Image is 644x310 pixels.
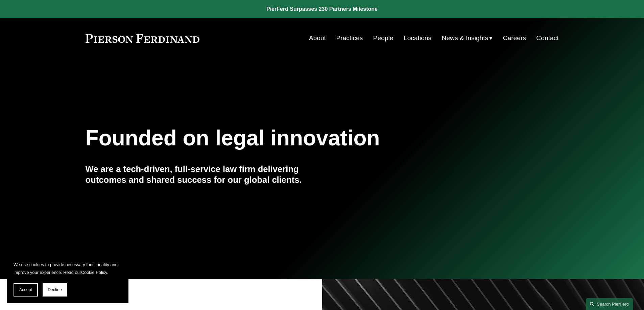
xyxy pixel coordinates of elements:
[442,32,493,45] a: folder dropdown
[503,32,526,45] a: Careers
[586,298,633,310] a: Search this site
[7,254,128,303] section: Cookie banner
[81,270,107,275] a: Cookie Policy
[43,283,67,297] button: Decline
[536,32,558,45] a: Contact
[14,261,122,276] p: We use cookies to provide necessary functionality and improve your experience. Read our .
[19,287,32,292] span: Accept
[336,32,363,45] a: Practices
[309,32,326,45] a: About
[404,32,431,45] a: Locations
[442,32,488,44] span: News & Insights
[86,126,480,150] h1: Founded on legal innovation
[14,283,38,297] button: Accept
[86,164,322,186] h4: We are a tech-driven, full-service law firm delivering outcomes and shared success for our global...
[373,32,393,45] a: People
[48,287,62,292] span: Decline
